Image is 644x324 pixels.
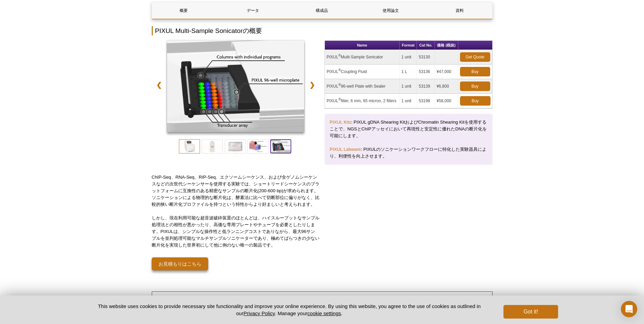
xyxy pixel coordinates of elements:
[221,2,285,19] a: データ
[86,303,493,317] p: This website uses cookies to provide necessary site functionality and improve your online experie...
[417,65,435,79] td: 53136
[621,301,637,317] div: Open Intercom Messenger
[152,215,320,249] p: しかし、現在利用可能な超音波破砕装置のほとんどは、ハイスループットなサンプル処理法との相性が悪かったり、高価な専用プレートやチューブを必要としたりします。PIXULは、シンプルな操作性と低ランニ...
[435,41,458,50] th: 価格 (税抜)
[400,65,417,79] td: 1 L
[305,77,319,93] a: ❯
[435,79,458,94] td: ¥6,800
[338,54,341,57] sup: ®
[330,119,487,139] p: : PIXUL gDNA Shearing KitおよびChromatin Shearing Kitを使用することで、NGSとChIPアッセイにおいて再現性と安定性に優れたDNAの断片化を可能に...
[460,96,491,106] a: Buy
[152,2,216,19] a: 概要
[167,40,305,134] a: Sonicator Plate
[400,50,417,65] td: 1 unit
[330,147,361,152] a: PIXUL Labware
[460,67,490,76] a: Buy
[152,174,320,208] p: ChIP-Seq、RNA-Seq、RIP-Seq、エクソームシーケンス、および全ゲノムシーケンスなどの次世代シーケンサーを使用する実験では、ショートリードシーケンスのプラットフォームに互換性のあ...
[460,52,490,62] a: Get Quote
[417,79,435,94] td: 53139
[503,305,558,319] button: Got it!
[417,94,435,108] td: 53198
[152,26,493,35] h2: PIXUL Multi-Sample Sonicatorの概要
[152,77,166,93] a: ❮
[338,97,341,101] sup: ®
[435,65,458,79] td: ¥47,000
[152,257,208,270] a: お見積もりはこちら
[325,50,400,65] td: PIXUL Multi-Sample Sonicator
[307,310,341,316] button: cookie settings
[400,41,417,50] th: Format
[359,2,423,19] a: 使用論文
[428,2,492,19] a: 資料
[338,68,341,72] sup: ®
[460,82,490,91] a: Buy
[325,41,400,50] th: Name
[435,94,458,108] td: ¥58,000
[325,94,400,108] td: PIXUL filter, 6 mm, 65 micron, 2 filters
[290,2,354,19] a: 構成品
[417,41,435,50] th: Cat No.
[325,65,400,79] td: PIXUL Coupling Fluid
[338,83,341,87] sup: ®
[330,146,487,160] p: : PIXULのソニケーションワークフローに特化した実験器具により、利便性を向上させます。
[330,120,351,125] a: PIXUL Kits
[417,50,435,65] td: 53130
[400,79,417,94] td: 1 unit
[400,94,417,108] td: 1 unit
[325,79,400,94] td: PIXUL 96-well Plate with Sealer
[167,40,305,132] img: Sonicator Plate
[243,310,275,316] a: Privacy Policy
[325,174,493,268] iframe: PIXUL Multi-Sample Sonicator: Sample Preparation, Proteomics and Beyond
